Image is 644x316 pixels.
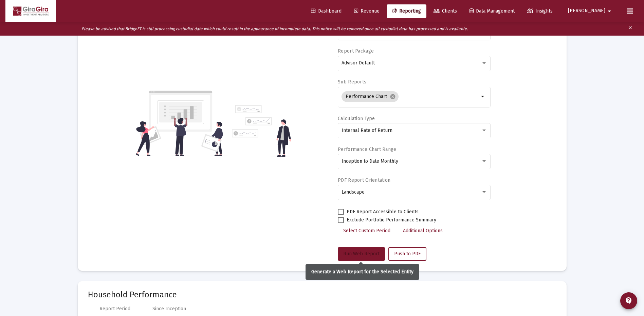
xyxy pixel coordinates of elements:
img: reporting [134,90,228,157]
mat-chip-list: Selection [342,90,479,103]
span: Data Management [470,8,515,14]
mat-icon: arrow_drop_down [479,93,487,101]
label: Calculation Type [338,116,375,121]
span: Internal Rate of Return [342,127,392,133]
span: Push to PDF [394,251,421,257]
span: [PERSON_NAME] [568,8,605,14]
mat-icon: contact_support [625,297,633,305]
span: Advisor Default [342,60,375,66]
a: Reporting [387,4,426,18]
button: [PERSON_NAME] [560,4,622,18]
span: Run Web Report [343,251,380,257]
span: Select Custom Period [343,228,390,234]
div: Report Period [99,305,130,312]
button: Push to PDF [388,247,426,261]
span: Dashboard [311,8,342,14]
img: Dashboard [11,4,51,18]
a: Revenue [349,4,385,18]
span: Inception to Date Monthly [342,158,398,164]
label: Sub Reports [338,79,366,85]
mat-chip: Performance Chart [342,91,399,102]
span: Reporting [392,8,421,14]
i: Please be advised that BridgeFT is still processing custodial data which could result in the appe... [81,26,468,31]
span: Clients [434,8,457,14]
span: Landscape [342,189,365,195]
span: Revenue [354,8,380,14]
mat-icon: clear [628,24,633,34]
span: Additional Options [403,228,443,234]
label: Performance Chart Range [338,146,396,152]
div: Since Inception [152,305,186,312]
label: PDF Report Orientation [338,177,390,183]
span: PDF Report Accessible to Clients [347,208,419,216]
span: Exclude Portfolio Performance Summary [347,216,436,224]
mat-icon: arrow_drop_down [605,4,613,18]
label: Report Package [338,48,374,54]
img: reporting-alt [232,105,291,157]
mat-icon: cancel [390,94,396,100]
span: Insights [527,8,553,14]
a: Clients [428,4,462,18]
a: Dashboard [306,4,347,18]
mat-card-title: Household Performance [88,291,556,298]
a: Data Management [464,4,520,18]
a: Insights [522,4,558,18]
button: Run Web Report [338,247,385,261]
